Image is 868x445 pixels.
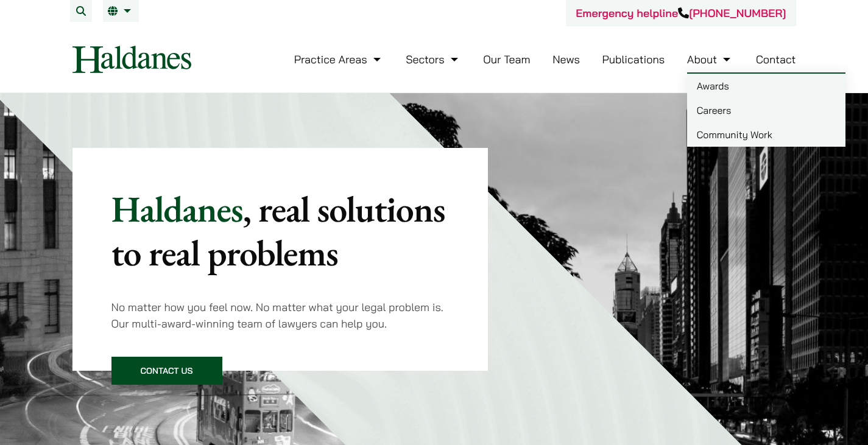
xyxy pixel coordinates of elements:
a: Careers [687,98,845,122]
p: Haldanes [111,187,450,275]
a: EN [108,6,134,16]
a: Contact Us [111,357,222,385]
a: Publications [602,52,665,66]
p: No matter how you feel now. No matter what your legal problem is. Our multi-award-winning team of... [111,299,450,332]
a: Emergency helpline[PHONE_NUMBER] [576,6,786,20]
a: Community Work [687,122,845,147]
a: Contact [756,52,796,66]
img: Logo of Haldanes [72,46,191,73]
a: News [552,52,580,66]
a: Sectors [406,52,460,66]
a: Practice Areas [294,52,384,66]
a: Awards [687,74,845,98]
mark: , real solutions to real problems [111,185,445,276]
a: About [687,52,733,66]
a: Our Team [483,52,530,66]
